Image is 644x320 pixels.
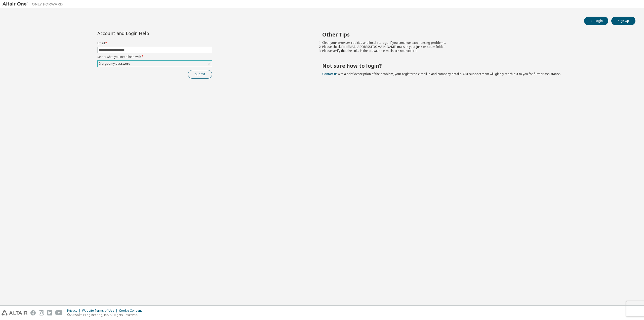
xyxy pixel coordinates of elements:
[322,72,561,76] span: with a brief description of the problem, your registered e-mail id and company details. Our suppo...
[584,17,608,25] button: Login
[322,45,627,49] li: Please check for [EMAIL_ADDRESS][DOMAIN_NAME] mails in your junk or spam folder.
[47,310,52,315] img: linkedin.svg
[98,61,212,67] div: I forgot my password
[2,310,27,315] img: altair_logo.svg
[188,70,212,79] button: Submit
[3,2,65,7] img: Altair One
[119,309,145,313] div: Cookie Consent
[322,41,627,45] li: Clear your browser cookies and local storage, if you continue experiencing problems.
[322,31,627,38] h2: Other Tips
[39,310,44,315] img: instagram.svg
[322,62,627,69] h2: Not sure how to login?
[97,41,212,45] label: Email
[611,17,635,25] button: Sign Up
[55,310,63,315] img: youtube.svg
[67,309,82,313] div: Privacy
[98,61,131,66] div: I forgot my password
[67,313,145,317] p: © 2025 Altair Engineering, Inc. All Rights Reserved.
[30,310,36,315] img: facebook.svg
[322,49,627,53] li: Please verify that the links in the activation e-mails are not expired.
[322,72,338,76] a: Contact us
[82,309,119,313] div: Website Terms of Use
[97,55,212,59] label: Select what you need help with
[97,31,189,35] div: Account and Login Help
